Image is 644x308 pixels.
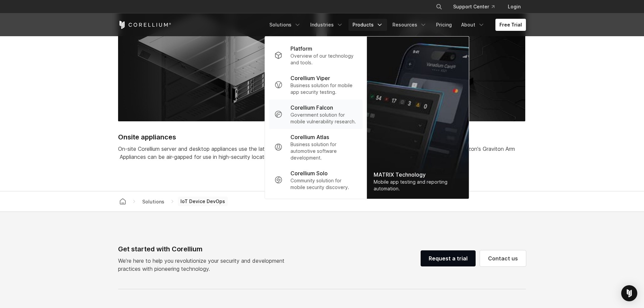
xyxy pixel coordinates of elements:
[502,1,526,13] a: Login
[269,70,363,100] a: Corellium Viper Business solution for mobile app security testing.
[118,257,290,273] p: We’re here to help you revolutionize your security and development practices with pioneering tech...
[118,145,316,161] div: On-site Corellium server and desktop appliances use the latest Arm processors. Appliances can be ...
[388,19,431,31] a: Resources
[269,165,363,195] a: Corellium Solo Community solution for mobile security discovery.
[140,198,167,205] div: Solutions
[265,19,526,31] div: Navigation Menu
[290,45,312,53] p: Platform
[117,197,129,206] a: Corellium home
[290,53,357,66] p: Overview of our technology and tools.
[269,100,363,129] a: Corellium Falcon Government solution for mobile vulnerability research.
[290,169,328,177] p: Corellium Solo
[374,171,462,179] div: MATRIX Technology
[290,141,357,161] p: Business solution for automotive software development.
[428,1,526,13] div: Navigation Menu
[367,37,469,199] a: MATRIX Technology Mobile app testing and reporting automation.
[118,244,290,254] div: Get started with Corellium
[495,19,526,31] a: Free Trial
[118,21,171,29] a: Corellium Home
[306,19,347,31] a: Industries
[290,74,330,82] p: Corellium Viper
[433,1,445,13] button: Search
[178,197,228,206] span: IoT Device DevOps
[457,19,489,31] a: About
[348,19,387,31] a: Products
[621,285,637,301] div: Open Intercom Messenger
[367,37,469,199] img: Matrix_WebNav_1x
[421,250,476,266] a: Request a trial
[290,177,357,191] p: Community solution for mobile security discovery.
[269,41,363,70] a: Platform Overview of our technology and tools.
[140,197,167,206] span: Solutions
[374,179,462,192] div: Mobile app testing and reporting automation.
[290,112,357,125] p: Government solution for mobile vulnerability research.
[269,129,363,165] a: Corellium Atlas Business solution for automotive software development.
[118,132,316,142] h2: Onsite appliances
[432,19,456,31] a: Pricing
[290,82,357,96] p: Business solution for mobile app security testing.
[290,133,329,141] p: Corellium Atlas
[448,1,500,13] a: Support Center
[480,250,526,266] a: Contact us
[265,19,305,31] a: Solutions
[290,104,333,112] p: Corellium Falcon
